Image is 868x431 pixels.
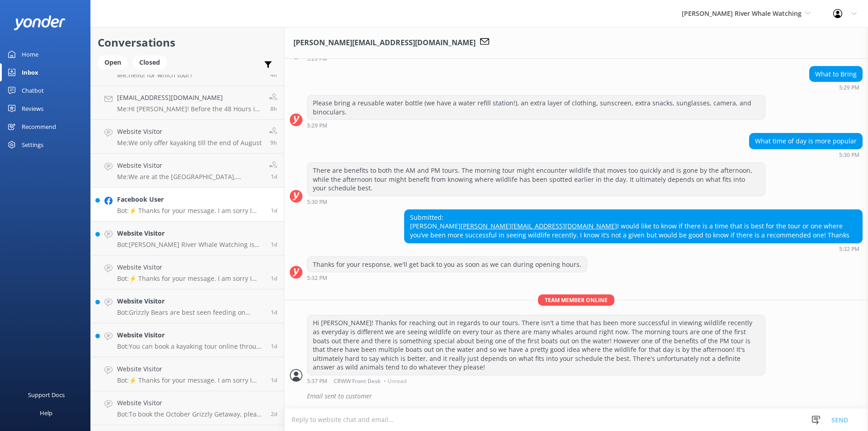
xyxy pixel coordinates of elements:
a: [EMAIL_ADDRESS][DOMAIN_NAME]Me:HI [PERSON_NAME]! Before the 48 Hours in advance, you will get a f... [91,86,284,120]
div: Aug 29 2025 05:29pm (UTC -07:00) America/Tijuana [809,84,863,90]
div: Please bring a reusable water bottle (we have a water refill station!), an extra layer of clothin... [307,95,765,119]
span: Aug 29 2025 09:24am (UTC -07:00) America/Tijuana [270,105,277,113]
h4: Website Visitor [117,228,264,238]
h4: Website Visitor [117,296,264,306]
a: Website VisitorBot:To book the October Grizzly Getaway, please select your desired dates for the ... [91,391,284,425]
p: Bot: [PERSON_NAME] River Whale Watching is located at [GEOGRAPHIC_DATA], [GEOGRAPHIC_DATA], [PERS... [117,241,264,249]
span: Aug 28 2025 06:57am (UTC -07:00) America/Tijuana [271,308,277,316]
div: Email sent to customer [307,388,863,404]
h4: Website Visitor [117,398,264,408]
div: Closed [132,56,167,69]
div: Aug 29 2025 05:37pm (UTC -07:00) America/Tijuana [307,378,765,384]
strong: 5:37 PM [307,379,327,384]
strong: 5:29 PM [307,123,327,128]
img: yonder-white-logo.png [14,15,66,30]
div: What to Bring [810,66,862,82]
span: Aug 28 2025 10:35am (UTC -07:00) America/Tijuana [271,275,277,282]
div: Open [98,56,128,69]
span: Aug 28 2025 10:57am (UTC -07:00) America/Tijuana [271,207,277,214]
span: CRWW Front Desk [334,379,381,384]
h4: Website Visitor [117,330,264,340]
a: Facebook UserBot:⚡ Thanks for your message. I am sorry I don't have that answer for you. You're w... [91,188,284,222]
p: Bot: ⚡ Thanks for your message. I am sorry I don't have that answer for you. You're welcome to ke... [117,275,264,283]
span: Team member online [538,294,614,306]
span: Aug 28 2025 10:50am (UTC -07:00) America/Tijuana [271,241,277,248]
strong: 5:29 PM [307,56,327,62]
h4: Facebook User [117,194,264,204]
div: Aug 29 2025 05:32pm (UTC -07:00) America/Tijuana [307,275,587,281]
strong: 5:30 PM [307,199,327,205]
div: What time of day is more popular [750,133,862,149]
h3: [PERSON_NAME][EMAIL_ADDRESS][DOMAIN_NAME] [293,37,476,49]
a: Website VisitorBot:You can book a kayaking tour online through the following links: - For the Exp... [91,323,284,357]
span: Aug 28 2025 11:41am (UTC -07:00) America/Tijuana [271,173,277,180]
p: Me: We only offer kayaking till the end of August [117,139,262,147]
a: Website VisitorBot:[PERSON_NAME] River Whale Watching is located at [GEOGRAPHIC_DATA], [GEOGRAPHI... [91,222,284,256]
a: [PERSON_NAME][EMAIL_ADDRESS][DOMAIN_NAME] [461,222,617,230]
h4: Website Visitor [117,127,262,137]
p: Bot: To book the October Grizzly Getaway, please select your desired dates for the package. Once ... [117,410,264,418]
div: Submitted: [PERSON_NAME] I would like to know if there is a time that is best for the tour or one... [405,210,862,243]
div: There are benefits to both the AM and PM tours. The morning tour might encounter wildlife that mo... [307,163,765,196]
h4: Website Visitor [117,262,264,272]
div: Home [22,45,38,63]
div: 2025-08-30T00:41:22.382 [290,388,863,404]
div: Support Docs [28,386,65,404]
div: Inbox [22,63,38,81]
div: Aug 29 2025 05:30pm (UTC -07:00) America/Tijuana [749,152,863,158]
h4: Website Visitor [117,161,262,171]
div: Aug 29 2025 05:32pm (UTC -07:00) America/Tijuana [404,246,863,252]
p: Bot: Grizzly Bears are best seen feeding on salmon in September and October, with good sightings ... [117,308,264,317]
div: Aug 29 2025 05:30pm (UTC -07:00) America/Tijuana [307,199,765,205]
div: Help [40,404,52,422]
div: Reviews [22,99,43,118]
div: Recommend [22,118,56,136]
a: Website VisitorBot:⚡ Thanks for your message. I am sorry I don't have that answer for you. You're... [91,256,284,289]
span: Aug 27 2025 03:55pm (UTC -07:00) America/Tijuana [271,410,277,418]
div: Thanks for your response, we'll get back to you as soon as we can during opening hours. [307,257,587,272]
div: Chatbot [22,81,44,99]
p: Bot: ⚡ Thanks for your message. I am sorry I don't have that answer for you. You're welcome to ke... [117,376,264,384]
strong: 5:30 PM [839,152,859,158]
p: Me: HI [PERSON_NAME]! Before the 48 Hours in advance, you will get a full refund to the card you ... [117,105,262,113]
strong: 5:32 PM [307,275,327,281]
span: Aug 27 2025 08:19pm (UTC -07:00) America/Tijuana [271,376,277,384]
h4: [EMAIL_ADDRESS][DOMAIN_NAME] [117,93,262,103]
a: Website VisitorBot:⚡ Thanks for your message. I am sorry I don't have that answer for you. You're... [91,357,284,391]
span: Aug 29 2025 08:24am (UTC -07:00) America/Tijuana [270,139,277,147]
p: Bot: ⚡ Thanks for your message. I am sorry I don't have that answer for you. You're welcome to ke... [117,207,264,215]
h2: Conversations [98,34,277,51]
span: Aug 28 2025 03:08am (UTC -07:00) America/Tijuana [271,342,277,350]
span: • Unread [384,379,406,384]
p: Me: We are at the [GEOGRAPHIC_DATA], [GEOGRAPHIC_DATA] E [117,173,262,181]
a: Website VisitorMe:We are at the [GEOGRAPHIC_DATA], [GEOGRAPHIC_DATA] E1d [91,154,284,188]
div: Aug 29 2025 05:29pm (UTC -07:00) America/Tijuana [307,55,765,62]
span: Aug 29 2025 12:44pm (UTC -07:00) America/Tijuana [270,71,277,79]
div: Hi [PERSON_NAME]! Thanks for reaching out in regards to our tours. There isn't a time that has be... [307,315,765,375]
p: Bot: You can book a kayaking tour online through the following links: - For the Explorer Kayaking... [117,342,264,350]
strong: 5:32 PM [839,246,859,252]
p: Me: hello! for which tour? [117,71,193,79]
h4: Website Visitor [117,364,264,374]
a: Closed [132,57,171,67]
div: Settings [22,136,43,154]
span: [PERSON_NAME] River Whale Watching [682,9,802,18]
strong: 5:29 PM [839,85,859,90]
a: Open [98,57,132,67]
a: Website VisitorBot:Grizzly Bears are best seen feeding on salmon in September and October, with g... [91,289,284,323]
a: Website VisitorMe:We only offer kayaking till the end of August9h [91,120,284,154]
div: Aug 29 2025 05:29pm (UTC -07:00) America/Tijuana [307,122,765,128]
